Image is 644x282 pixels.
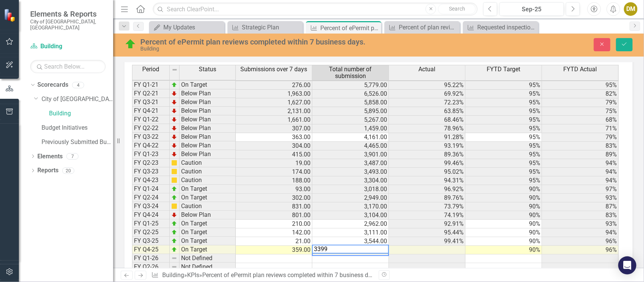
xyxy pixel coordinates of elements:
[162,271,184,279] a: Building
[542,81,619,90] td: 95%
[312,142,389,150] td: 4,465.00
[171,238,177,244] img: zOikAAAAAElFTkSuQmCC
[180,167,236,176] td: Caution
[542,176,619,185] td: 94%
[236,150,312,159] td: 415.00
[180,176,236,185] td: Caution
[389,81,466,90] td: 95.22%
[466,202,542,211] td: 90%
[236,116,312,124] td: 1,661.00
[466,211,542,220] td: 90%
[542,228,619,237] td: 94%
[171,212,177,218] img: TnMDeAgwAPMxUmUi88jYAAAAAElFTkSuQmCC
[132,167,170,176] td: FY Q3-23
[236,220,312,228] td: 210.00
[389,194,466,202] td: 89.76%
[180,141,236,150] td: Below Plan
[187,271,199,279] a: KPIs
[132,133,170,141] td: FY Q3-22
[312,237,389,246] td: 3,544.00
[30,42,106,51] a: Building
[500,2,564,16] button: Sep-25
[389,185,466,194] td: 96.92%
[171,169,177,175] img: cBAA0RP0Y6D5n+AAAAAElFTkSuQmCC
[389,211,466,220] td: 74.19%
[542,98,619,107] td: 79%
[312,194,389,202] td: 2,949.00
[4,9,17,22] img: ClearPoint Strategy
[542,107,619,116] td: 75%
[66,153,78,159] div: 7
[542,202,619,211] td: 87%
[132,124,170,133] td: FY Q2-22
[132,219,170,228] td: FY Q1-25
[466,220,542,228] td: 90%
[132,245,170,254] td: FY Q4-25
[180,263,236,271] td: Not Defined
[466,246,542,254] td: 90%
[37,166,58,175] a: Reports
[542,124,619,133] td: 71%
[132,228,170,237] td: FY Q2-25
[542,133,619,142] td: 79%
[389,220,466,228] td: 92.91%
[171,186,177,192] img: zOikAAAAAElFTkSuQmCC
[180,202,236,211] td: Caution
[171,134,177,140] img: TnMDeAgwAPMxUmUi88jYAAAAAElFTkSuQmCC
[389,202,466,211] td: 73.79%
[171,195,177,201] img: zOikAAAAAElFTkSuQmCC
[466,81,542,90] td: 95%
[466,142,542,150] td: 95%
[236,107,312,116] td: 2,131.00
[236,211,312,220] td: 801.00
[389,159,466,168] td: 99.46%
[466,159,542,168] td: 95%
[466,185,542,194] td: 90%
[37,152,63,161] a: Elements
[41,95,113,104] a: City of [GEOGRAPHIC_DATA]
[132,237,170,245] td: FY Q3-25
[180,133,236,141] td: Below Plan
[229,23,301,32] a: Strategic Plan
[314,66,387,79] span: Total number of submission
[132,202,170,211] td: FY Q3-24
[389,150,466,159] td: 89.36%
[236,176,312,185] td: 188.00
[312,116,389,124] td: 5,267.00
[30,9,106,18] span: Elements & Reports
[171,255,177,261] img: 8DAGhfEEPCf229AAAAAElFTkSuQmCC
[37,81,68,89] a: Scorecards
[542,211,619,220] td: 83%
[180,150,236,159] td: Below Plan
[618,256,636,274] div: Open Intercom Messenger
[312,90,389,98] td: 6,526.00
[241,66,307,73] span: Submissions over 7 days
[180,185,236,193] td: On Target
[180,228,236,237] td: On Target
[132,89,170,98] td: FY Q2-21
[236,168,312,176] td: 174.00
[449,6,465,12] span: Search
[132,115,170,124] td: FY Q1-22
[466,194,542,202] td: 90%
[180,98,236,107] td: Below Plan
[624,2,638,16] button: DM
[236,202,312,211] td: 831.00
[389,228,466,237] td: 95.44%
[466,107,542,116] td: 95%
[171,177,177,183] img: cBAA0RP0Y6D5n+AAAAAElFTkSuQmCC
[312,150,389,159] td: 3,901.00
[49,109,113,118] a: Building
[320,23,380,33] div: Percent of ePermit plan reviews completed within 7 business days.
[180,254,236,263] td: Not Defined
[180,115,236,124] td: Below Plan
[132,98,170,107] td: FY Q3-21
[171,99,177,105] img: TnMDeAgwAPMxUmUi88jYAAAAAElFTkSuQmCC
[171,82,177,88] img: zOikAAAAAElFTkSuQmCC
[312,176,389,185] td: 3,304.00
[542,168,619,176] td: 94%
[30,60,106,73] input: Search Below...
[163,23,223,32] div: My Updates
[171,221,177,227] img: zOikAAAAAElFTkSuQmCC
[171,125,177,131] img: TnMDeAgwAPMxUmUi88jYAAAAAElFTkSuQmCC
